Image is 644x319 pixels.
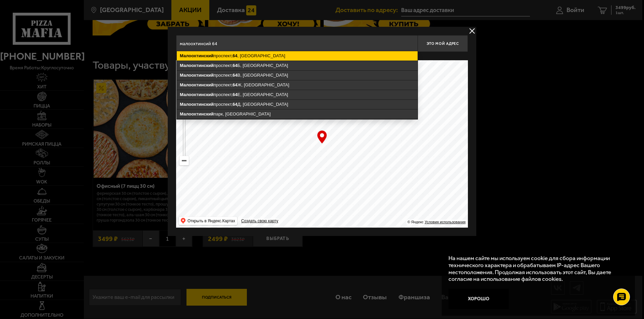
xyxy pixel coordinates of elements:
ymaps: проспект, , [GEOGRAPHIC_DATA] [177,51,418,61]
a: Условия использования [425,220,466,224]
button: delivery type [468,27,476,35]
ymaps: Малоохтинский [180,92,214,97]
ymaps: Малоохтинский [180,82,214,87]
ymaps: Открыть в Яндекс.Картах [179,217,237,225]
ymaps: проспект, В, [GEOGRAPHIC_DATA] [177,71,418,80]
ymaps: 64 [232,92,237,97]
ymaps: проспект, Е, [GEOGRAPHIC_DATA] [177,90,418,99]
p: На нашем сайте мы используем cookie для сбора информации технического характера и обрабатываем IP... [448,255,624,283]
ymaps: проспект, Д, [GEOGRAPHIC_DATA] [177,100,418,109]
ymaps: Малоохтинский [180,53,214,58]
ymaps: парк, [GEOGRAPHIC_DATA] [177,109,418,119]
ymaps: Малоохтинский [180,63,214,68]
ymaps: Малоохтинский [180,102,214,107]
span: Это мой адрес [427,42,459,46]
ymaps: Малоохтинский [180,73,214,78]
button: Это мой адрес [418,35,468,52]
a: Создать свою карту [240,219,279,224]
ymaps: © Яндекс [408,220,424,224]
p: Укажите дом на карте или в поле ввода [176,54,271,59]
ymaps: Открыть в Яндекс.Картах [187,217,235,225]
ymaps: 64 [232,73,237,78]
ymaps: 64 [232,53,237,58]
ymaps: проспект, Б, [GEOGRAPHIC_DATA] [177,61,418,70]
ymaps: проспект, Ж, [GEOGRAPHIC_DATA] [177,80,418,90]
ymaps: 64 [232,63,237,68]
ymaps: 64 [232,82,237,87]
input: Введите адрес доставки [176,35,418,52]
ymaps: 64 [232,102,237,107]
button: Хорошо [448,289,509,309]
ymaps: Малоохтинский [180,111,214,116]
